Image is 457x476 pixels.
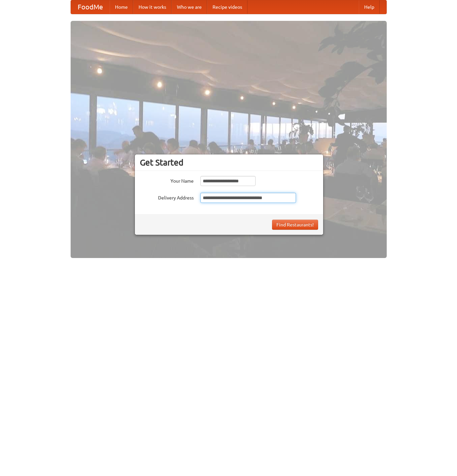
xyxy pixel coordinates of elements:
a: Recipe videos [207,0,247,14]
a: How it works [133,0,172,14]
a: Who we are [172,0,207,14]
a: Help [359,0,380,14]
h3: Get Started [140,157,318,168]
a: FoodMe [71,0,110,14]
label: Your Name [140,176,194,184]
a: Home [110,0,133,14]
label: Delivery Address [140,193,194,201]
button: Find Restaurants! [272,220,318,230]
